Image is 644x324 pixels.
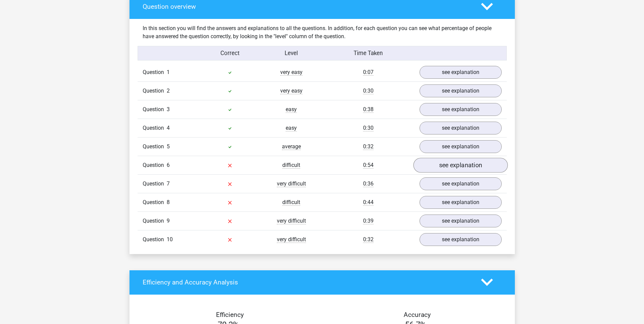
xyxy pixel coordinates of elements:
[277,218,306,224] span: very difficult
[280,69,303,76] span: very easy
[413,158,507,173] a: see explanation
[420,84,502,97] a: see explanation
[420,66,502,79] a: see explanation
[143,87,167,95] span: Question
[138,24,507,41] div: In this section you will find the answers and explanations to all the questions. In addition, for...
[167,162,170,168] span: 6
[167,125,170,131] span: 4
[322,49,414,57] div: Time Taken
[420,196,502,209] a: see explanation
[363,162,374,169] span: 0:54
[143,198,167,206] span: Question
[363,236,374,243] span: 0:32
[363,106,374,113] span: 0:38
[286,125,297,131] span: easy
[363,199,374,206] span: 0:44
[167,106,170,113] span: 3
[277,236,306,243] span: very difficult
[143,235,167,244] span: Question
[282,143,301,150] span: average
[143,180,167,188] span: Question
[280,88,303,94] span: very easy
[143,278,471,286] h4: Efficiency and Accuracy Analysis
[420,177,502,190] a: see explanation
[167,236,173,243] span: 10
[420,215,502,227] a: see explanation
[143,3,471,10] h4: Question overview
[363,218,374,224] span: 0:39
[363,143,374,150] span: 0:32
[420,233,502,246] a: see explanation
[420,103,502,116] a: see explanation
[143,161,167,169] span: Question
[261,49,322,57] div: Level
[282,199,300,206] span: difficult
[363,88,374,94] span: 0:30
[167,218,170,224] span: 9
[363,180,374,187] span: 0:36
[143,217,167,225] span: Question
[167,88,170,94] span: 2
[167,143,170,150] span: 5
[143,143,167,151] span: Question
[143,105,167,114] span: Question
[143,68,167,76] span: Question
[277,180,306,187] span: very difficult
[330,311,504,319] h4: Accuracy
[420,140,502,153] a: see explanation
[143,124,167,132] span: Question
[143,311,317,319] h4: Efficiency
[363,69,374,76] span: 0:07
[167,69,170,75] span: 1
[420,122,502,134] a: see explanation
[167,199,170,205] span: 8
[363,125,374,131] span: 0:30
[286,106,297,113] span: easy
[167,180,170,187] span: 7
[282,162,300,169] span: difficult
[199,49,261,57] div: Correct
